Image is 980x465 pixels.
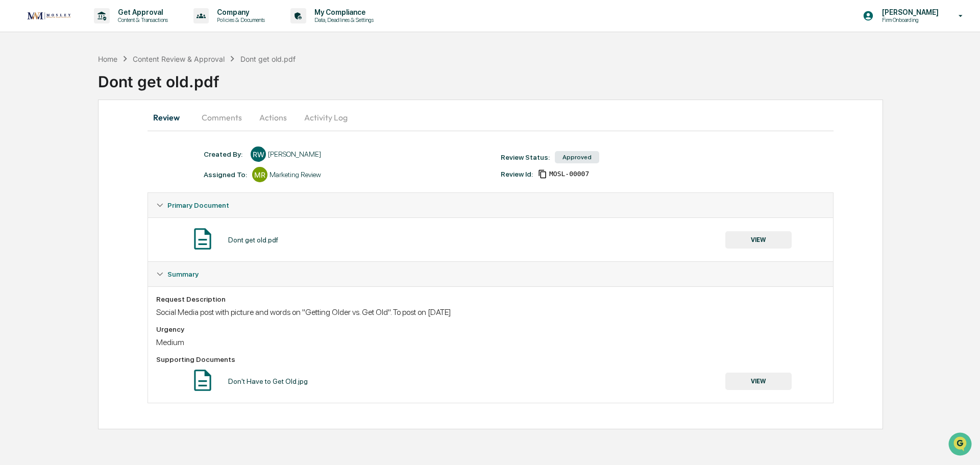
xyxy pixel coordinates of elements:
div: MR [252,167,267,182]
a: 🔎Data Lookup [6,144,68,162]
span: Primary Document [167,201,229,209]
p: Content & Transactions [110,16,173,23]
span: Summary [167,270,199,278]
span: Data Lookup [20,148,64,158]
button: Comments [193,105,250,130]
p: How can we help? [10,21,186,38]
img: Document Icon [190,368,215,393]
img: Document Icon [190,226,215,252]
iframe: Open customer support [947,431,975,459]
div: Approved [555,151,599,163]
div: Don't Have to Get Old.jpg [228,377,308,385]
div: Primary Document [148,193,833,217]
span: 75514bef-c77e-401b-b744-58121dd62420 [549,170,589,178]
div: Review Id: [501,170,533,178]
span: Attestations [84,129,127,139]
div: Dont get old.pdf [228,236,278,244]
div: Request Description [156,295,825,303]
p: Firm Onboarding [874,16,944,23]
button: Review [148,105,193,130]
p: Get Approval [110,8,173,16]
img: logo [24,9,73,22]
span: Preclearance [20,129,66,139]
div: Summary [148,262,833,286]
button: Actions [250,105,296,130]
div: Start new chat [35,78,167,88]
div: RW [251,146,266,162]
div: Primary Document [148,217,833,261]
button: Start new chat [174,81,186,93]
div: secondary tabs example [148,105,834,130]
div: 🗄️ [74,130,82,138]
p: Company [209,8,270,16]
div: 🔎 [10,149,18,157]
div: Urgency [156,325,825,333]
div: Created By: ‎ ‎ [204,150,246,158]
div: Dont get old.pdf [98,64,980,91]
span: Pylon [102,173,124,181]
a: Powered byPylon [72,173,124,181]
a: 🗄️Attestations [70,125,131,143]
div: Home [98,55,117,63]
img: 1746055101610-c473b297-6a78-478c-a979-82029cc54cd1 [10,78,29,96]
p: Data, Deadlines & Settings [306,16,379,23]
div: We're available if you need us! [35,88,129,96]
p: [PERSON_NAME] [874,8,944,16]
div: [PERSON_NAME] [268,150,321,158]
div: Review Status: [501,153,550,161]
p: Policies & Documents [209,16,270,23]
div: Dont get old.pdf [240,55,296,63]
div: Marketing Review [269,170,321,179]
p: My Compliance [306,8,379,16]
div: Summary [148,286,833,403]
div: Social Media post with picture and words on "Getting Older vs. Get Old". To post on [DATE] [156,307,825,317]
div: Content Review & Approval [133,55,225,63]
div: Assigned To: [204,170,247,179]
div: Medium [156,337,825,347]
div: Supporting Documents [156,355,825,363]
button: Activity Log [296,105,356,130]
button: VIEW [725,231,792,249]
button: VIEW [725,373,792,390]
a: 🖐️Preclearance [6,125,70,143]
div: 🖐️ [10,130,18,138]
